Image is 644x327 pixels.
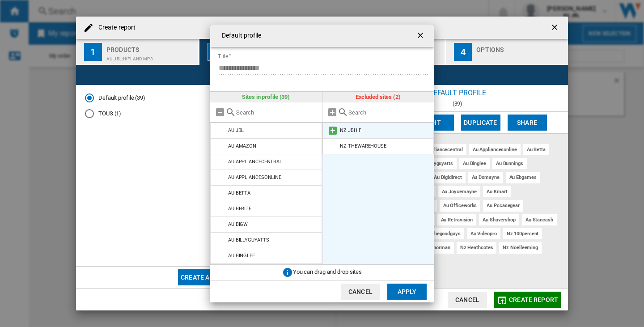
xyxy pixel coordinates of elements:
[340,143,386,149] div: NZ THEWAREHOUSE
[293,269,362,276] span: You can drag and drop sites
[228,237,269,243] div: AU BILLYGUYATTS
[327,107,338,118] md-icon: Add all
[322,92,434,102] div: Excluded sites (2)
[228,174,281,180] div: AU APPLIANCESONLINE
[228,159,282,165] div: AU APPLIANCECENTRAL
[210,92,322,102] div: Sites in profile (39)
[228,206,251,212] div: AU BI-RITE
[348,109,430,116] input: Search
[228,143,256,149] div: AU AMAZON
[228,190,250,196] div: AU BETTA
[215,107,225,118] md-icon: Remove all
[387,284,427,300] button: Apply
[416,31,427,42] ng-md-icon: getI18NText('BUTTONS.CLOSE_DIALOG')
[228,253,255,259] div: AU BINGLEE
[228,221,248,227] div: AU BIGW
[228,127,244,133] div: AU JBL
[236,109,318,116] input: Search
[340,127,362,133] div: NZ JBHIFI
[412,27,430,45] button: getI18NText('BUTTONS.CLOSE_DIALOG')
[341,284,380,300] button: Cancel
[217,31,262,40] h4: Default profile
